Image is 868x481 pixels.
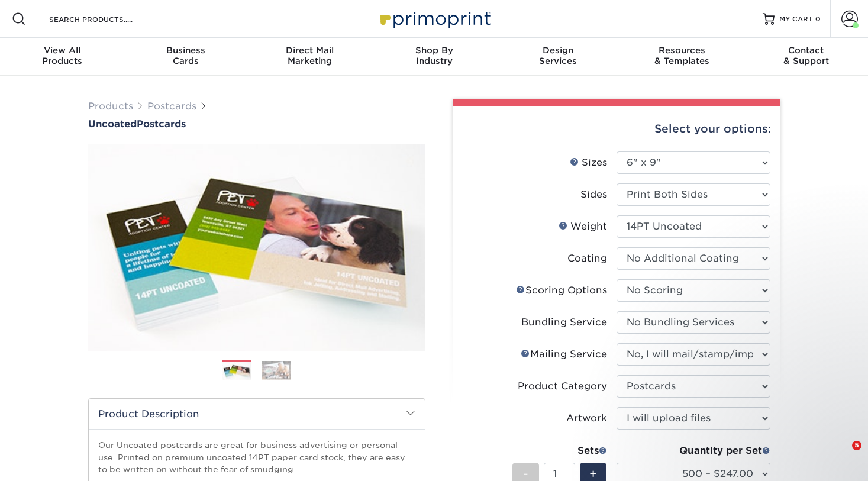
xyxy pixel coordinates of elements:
[580,188,607,202] div: Sides
[496,38,620,76] a: DesignServices
[496,45,620,56] span: Design
[89,399,425,429] h2: Product Description
[570,156,607,170] div: Sizes
[620,45,744,56] span: Resources
[88,118,137,130] span: Uncoated
[248,38,372,76] a: Direct MailMarketing
[222,361,251,382] img: Postcards 01
[88,118,425,130] a: UncoatedPostcards
[617,444,770,458] div: Quantity per Set
[248,45,372,66] div: Marketing
[496,45,620,66] div: Services
[620,38,744,76] a: Resources& Templates
[620,45,744,66] div: & Templates
[88,131,425,364] img: Uncoated 01
[48,12,163,26] input: SEARCH PRODUCTS.....
[248,45,372,56] span: Direct Mail
[88,101,133,112] a: Products
[124,45,249,56] span: Business
[372,45,496,66] div: Industry
[512,444,607,458] div: Sets
[462,106,771,151] div: Select your options:
[518,379,607,393] div: Product Category
[779,14,813,24] span: MY CART
[744,45,868,66] div: & Support
[521,315,607,330] div: Bundling Service
[375,6,493,31] img: Primoprint
[124,38,249,76] a: BusinessCards
[744,45,868,56] span: Contact
[372,38,496,76] a: Shop ByIndustry
[262,361,291,379] img: Postcards 02
[815,15,821,23] span: 0
[88,118,425,130] h1: Postcards
[516,283,607,298] div: Scoring Options
[124,45,249,66] div: Cards
[372,45,496,56] span: Shop By
[559,219,607,234] div: Weight
[567,251,607,266] div: Coating
[566,411,607,425] div: Artwork
[828,441,856,469] iframe: Intercom live chat
[147,101,196,112] a: Postcards
[744,38,868,76] a: Contact& Support
[852,441,861,450] span: 5
[521,347,607,361] div: Mailing Service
